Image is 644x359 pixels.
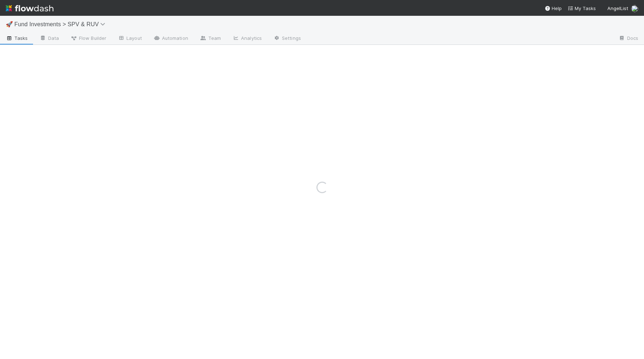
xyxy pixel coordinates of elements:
img: logo-inverted-e16ddd16eac7371096b0.svg [6,2,54,14]
a: My Tasks [567,5,596,12]
span: My Tasks [567,5,596,11]
span: AngelList [607,5,628,11]
img: avatar_2de93f86-b6c7-4495-bfe2-fb093354a53c.png [631,5,638,12]
div: Help [545,5,562,12]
